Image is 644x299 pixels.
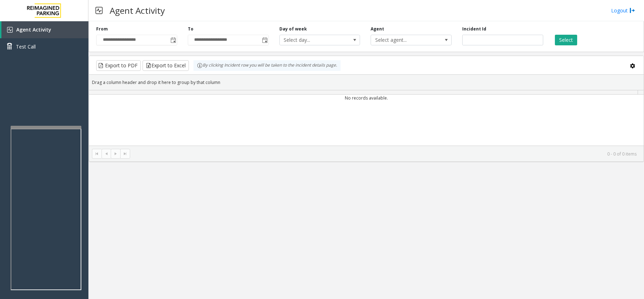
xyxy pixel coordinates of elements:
[193,60,341,71] div: By clicking Incident row you will be taken to the incident details page.
[555,35,577,45] button: Select
[611,7,635,14] a: Logout
[106,2,168,19] h3: Agent Activity
[96,26,108,32] label: From
[16,43,36,50] span: Test Call
[188,26,193,32] label: To
[96,60,141,71] button: Export to PDF
[630,7,635,14] img: logout
[197,63,203,68] img: infoIcon.svg
[371,35,435,45] span: Select agent...
[279,26,307,32] label: Day of week
[7,27,13,33] img: 'icon'
[143,60,189,71] button: Export to Excel
[169,35,177,45] span: Toggle popup
[261,35,268,45] span: Toggle popup
[89,76,644,89] div: Drag a column header and drop it here to group by that column
[1,21,88,38] a: Agent Activity
[371,26,384,32] label: Agent
[95,2,103,19] img: pageIcon
[134,151,637,157] kendo-pager-info: 0 - 0 of 0 items
[16,26,51,33] span: Agent Activity
[280,35,344,45] span: Select day...
[89,95,644,101] td: No records available.
[89,90,644,146] div: Data table
[462,26,486,32] label: Incident Id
